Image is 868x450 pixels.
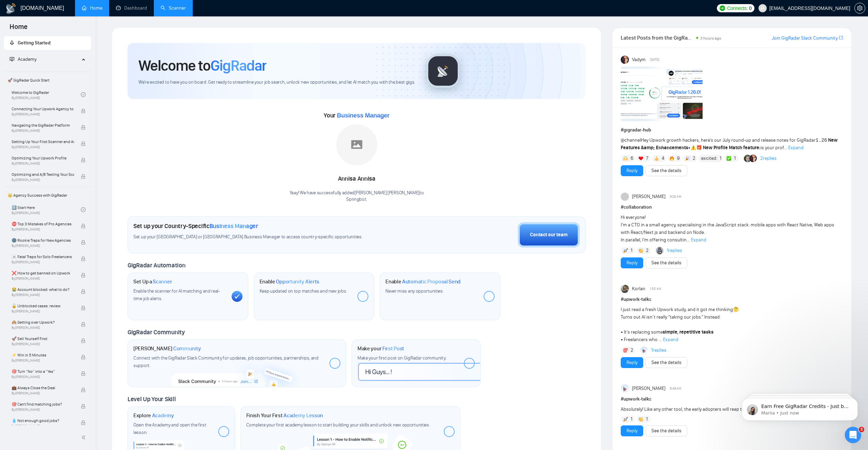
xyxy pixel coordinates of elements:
[760,155,777,162] a: 2replies
[81,207,86,212] span: check-circle
[621,357,643,368] button: Reply
[749,4,752,12] span: 0
[670,156,674,161] img: 🔥
[854,5,865,11] a: setting
[133,345,201,352] h1: [PERSON_NAME]
[12,277,74,281] span: By [PERSON_NAME]
[12,326,74,330] span: By [PERSON_NAME]
[81,404,86,409] span: lock
[12,408,74,412] span: By [PERSON_NAME]
[5,188,90,202] span: 👑 Agency Success with GigRadar
[12,112,74,116] span: By [PERSON_NAME]
[518,222,580,248] button: Contact our team
[283,412,323,419] span: Academy Lesson
[646,155,648,162] span: 7
[161,5,186,11] a: searchScanner
[663,329,713,335] strong: simple, repetitive tasks
[632,385,665,392] span: [PERSON_NAME]
[845,427,861,443] iframe: Intercom live chat
[839,35,843,40] span: export
[81,125,86,130] span: lock
[81,306,86,310] span: lock
[5,3,16,14] img: logo
[646,257,687,268] button: See the details
[621,56,629,64] img: Vadym
[654,156,659,161] img: 👍
[627,259,637,267] a: Reply
[4,36,91,50] li: Getting Started
[128,395,176,403] span: Level Up Your Skill
[276,278,319,285] span: Opportunity Alerts
[82,5,102,11] a: homeHome
[12,161,74,166] span: By [PERSON_NAME]
[760,6,765,11] span: user
[733,307,739,312] span: 🤔
[623,417,628,422] img: 🚀
[81,338,86,343] span: lock
[693,155,695,162] span: 2
[81,273,86,278] span: lock
[260,278,320,285] h1: Enable
[133,222,258,230] h1: Set up your Country-Specific
[632,285,645,293] span: Korlan
[12,309,74,313] span: By [PERSON_NAME]
[621,137,838,151] span: Hey Upwork growth hackers, here's our July round-up and release notes for GigRadar • is your prof...
[81,224,86,228] span: lock
[10,56,36,62] span: Academy
[12,384,74,391] span: 💼 Always Close the Deal
[12,155,74,161] span: Optimizing Your Upwork Profile
[650,286,661,292] span: 1:50 AM
[651,167,681,174] a: See the details
[12,319,74,326] span: 🙈 Getting over Upwork?
[855,5,865,11] span: setting
[357,355,446,361] span: Make your first post on GigRadar community.
[5,73,90,87] span: 🚀 GigRadar Quick Start
[290,173,424,185] div: Annisa Annisa
[133,412,174,419] h1: Explore
[81,256,86,261] span: lock
[631,247,632,254] span: 1
[530,231,568,239] div: Contact our team
[10,57,14,61] span: fund-projection-screen
[691,237,706,243] span: Expand
[621,257,643,268] button: Reply
[81,420,86,425] span: lock
[324,112,389,119] span: Your
[670,385,681,392] span: 6:49 AM
[690,145,696,151] span: ⚠️
[81,388,86,392] span: lock
[621,285,629,293] img: Korlan
[621,203,843,211] h1: # collaboration
[621,296,843,303] h1: # upwork-talks
[12,87,81,102] a: Welcome to GigRadarBy[PERSON_NAME]
[81,92,86,97] span: check-circle
[12,221,74,227] span: ⛔ Top 3 Mistakes of Pro Agencies
[720,155,721,162] span: 1
[133,278,172,285] h1: Set Up a
[18,40,50,46] span: Getting Started
[138,56,266,75] h1: Welcome to
[621,67,703,121] img: F09AC4U7ATU-image.png
[133,288,220,301] span: Enable the scanner for AI matching and real-time job alerts.
[638,417,643,422] img: 👏
[116,5,147,11] a: dashboardDashboard
[651,427,681,435] a: See the details
[646,425,687,436] button: See the details
[12,342,74,346] span: By [PERSON_NAME]
[173,345,201,352] span: Community
[12,244,74,248] span: By [PERSON_NAME]
[18,56,36,62] span: Academy
[138,79,415,86] span: We're excited to have you on board. Get ready to streamline your job search, unlock new opportuni...
[12,375,74,379] span: By [PERSON_NAME]
[621,395,843,403] h1: # upwork-talks
[12,401,74,408] span: 🎯 Can't find matching jobs?
[385,288,443,294] span: Never miss any opportunities.
[152,412,174,419] span: Academy
[720,5,725,11] img: upwork-logo.png
[623,348,628,353] img: 💯
[667,247,682,254] a: 1replies
[12,417,74,424] span: 💧 Not enough good jobs?
[627,427,637,435] a: Reply
[621,425,643,436] button: Reply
